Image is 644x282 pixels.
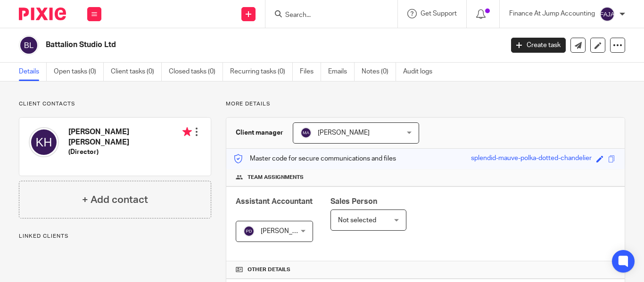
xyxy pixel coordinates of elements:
[243,226,255,237] img: svg%3E
[19,8,66,20] img: Pixie
[261,228,313,234] span: [PERSON_NAME]
[300,127,312,138] img: svg%3E
[19,233,211,240] p: Linked clients
[236,128,283,137] h3: Client manager
[111,63,162,81] a: Client tasks (0)
[169,63,223,81] a: Closed tasks (0)
[362,63,396,81] a: Notes (0)
[421,10,457,17] span: Get Support
[300,63,321,81] a: Files
[233,154,396,163] p: Master code for secure communications and files
[19,100,211,108] p: Client contacts
[338,217,376,224] span: Not selected
[511,38,566,53] a: Create task
[330,198,377,205] span: Sales Person
[68,127,192,147] h4: [PERSON_NAME] [PERSON_NAME]
[29,127,59,157] img: svg%3E
[248,174,304,181] span: Team assignments
[403,63,439,81] a: Audit logs
[226,100,625,108] p: More details
[318,129,370,136] span: [PERSON_NAME]
[182,127,192,137] i: Primary
[19,35,39,55] img: svg%3E
[248,266,290,274] span: Other details
[509,9,595,18] p: Finance At Jump Accounting
[68,147,192,157] h5: (Director)
[19,63,47,81] a: Details
[230,63,293,81] a: Recurring tasks (0)
[54,63,104,81] a: Open tasks (0)
[236,198,313,205] span: Assistant Accountant
[600,7,615,22] img: svg%3E
[471,153,592,164] div: splendid-mauve-polka-dotted-chandelier
[284,11,369,20] input: Search
[46,40,407,50] h2: Battalion Studio Ltd
[82,193,148,207] h4: + Add contact
[328,63,355,81] a: Emails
